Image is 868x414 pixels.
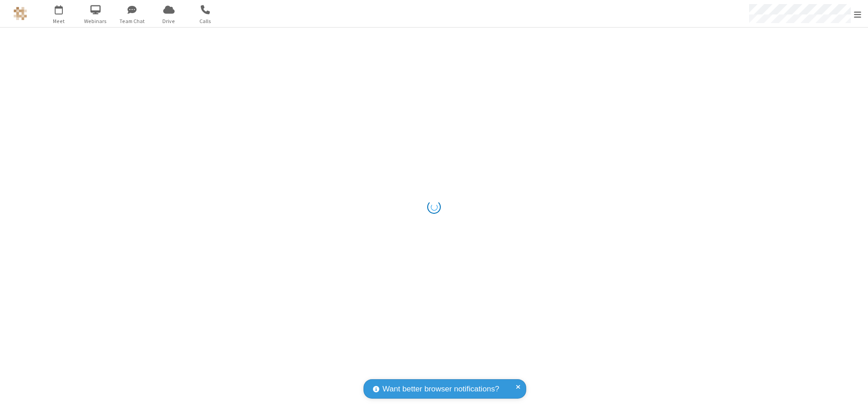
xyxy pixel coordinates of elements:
[79,17,113,25] span: Webinars
[382,383,499,395] span: Want better browser notifications?
[42,17,76,25] span: Meet
[189,17,222,25] span: Calls
[115,17,149,25] span: Team Chat
[152,17,186,25] span: Drive
[14,7,27,20] img: QA Selenium DO NOT DELETE OR CHANGE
